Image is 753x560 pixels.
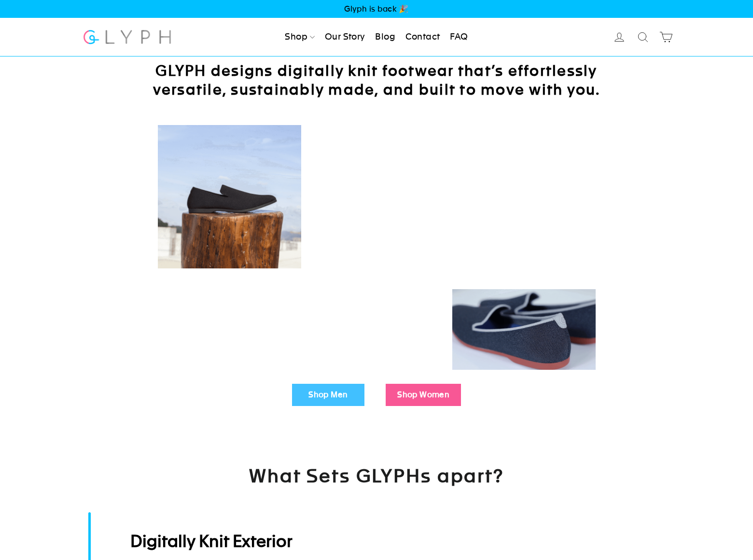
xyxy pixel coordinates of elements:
[446,27,472,48] a: FAQ
[371,27,399,48] a: Blog
[321,27,369,48] a: Our Story
[135,61,618,99] h2: GLYPH designs digitally knit footwear that’s effortlessly versatile, sustainably made, and built ...
[82,24,172,50] img: Glyph
[281,27,319,48] a: Shop
[281,27,472,48] ul: Primary
[402,27,444,48] a: Contact
[386,384,461,406] a: Shop Women
[292,384,364,406] a: Shop Men
[130,531,362,552] h2: Digitally Knit Exterior
[135,464,618,512] h2: What Sets GLYPHs apart?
